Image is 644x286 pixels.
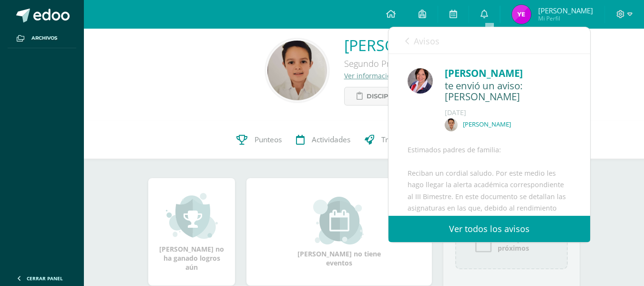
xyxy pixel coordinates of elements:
span: Punteos [255,135,282,145]
span: avisos sin leer [521,35,573,45]
span: Archivos [31,34,57,42]
img: event_small.png [313,197,365,244]
img: 4c51de3a15b329111bdab47243fc6560.png [267,41,327,100]
div: [DATE] [445,108,571,117]
img: achievement_small.png [166,192,218,240]
img: event_icon.png [474,234,493,253]
a: Actividades [289,121,358,159]
a: [PERSON_NAME] [344,35,463,55]
span: Trayectoria [381,135,419,145]
div: [PERSON_NAME] no ha ganado logros aún [158,192,225,272]
a: Punteos [229,121,289,159]
span: Actividades [312,135,350,145]
img: 0cbc1a3fa7133e0cfedf06313cbb0386.png [445,118,458,131]
div: Segundo Primaria B [344,55,463,71]
span: Disciplina [367,87,404,105]
a: Trayectoria [358,121,427,159]
div: [PERSON_NAME] no tiene eventos [292,197,387,267]
a: Ver todos los avisos [388,216,590,242]
a: Disciplina [344,87,417,106]
div: [PERSON_NAME] [445,66,571,81]
a: Archivos [8,29,76,48]
span: [PERSON_NAME] [538,6,593,15]
div: te envió un aviso: Alerta III BImestre [445,80,571,103]
img: d6c5d8644b8f8d1521f14568a207e027.png [512,5,531,24]
span: Avisos [414,35,440,47]
a: Ver información personal... [344,71,431,80]
span: No hay eventos próximos [498,234,549,253]
span: 4 [521,35,525,45]
span: Cerrar panel [27,275,63,282]
span: Mi Perfil [538,14,593,22]
img: 6f5e9ac183cf8786d894da9de0059962.png [408,68,433,94]
p: [PERSON_NAME] [463,120,511,128]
